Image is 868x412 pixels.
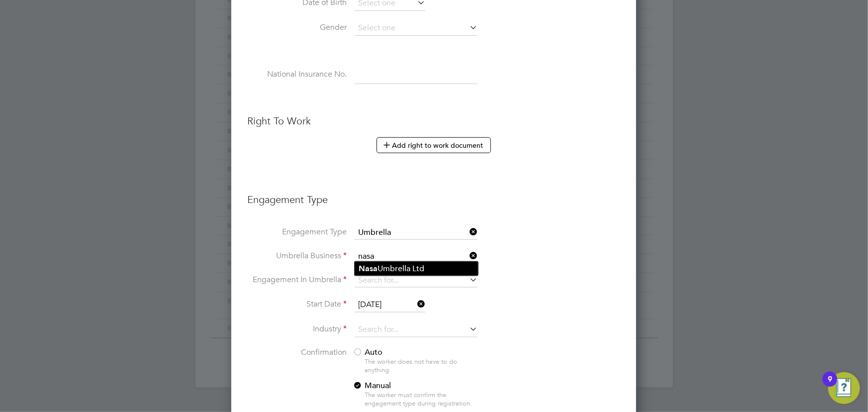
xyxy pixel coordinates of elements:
[365,391,477,408] div: The worker must confirm the engagement type during registration.
[247,69,347,80] label: National Insurance No.
[377,137,491,153] button: Add right to work document
[353,347,383,357] span: Auto
[247,275,347,285] label: Engagement In Umbrella
[247,114,620,127] h3: Right To Work
[247,227,347,237] label: Engagement Type
[355,322,478,337] input: Search for...
[247,22,347,33] label: Gender
[355,226,478,240] input: Select one
[365,358,477,375] div: The worker does not have to do anything.
[247,299,347,309] label: Start Date
[359,264,378,273] b: Nasa
[247,251,347,261] label: Umbrella Business
[355,262,478,276] li: Umbrella Ltd
[355,21,478,36] input: Select one
[828,379,832,392] div: 9
[355,298,425,312] input: Select one
[828,372,860,404] button: Open Resource Center, 9 new notifications
[247,183,620,206] h3: Engagement Type
[247,324,347,334] label: Industry
[247,347,347,358] label: Confirmation
[353,381,391,391] span: Manual
[355,274,478,288] input: Search for...
[355,250,478,264] input: Search for...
